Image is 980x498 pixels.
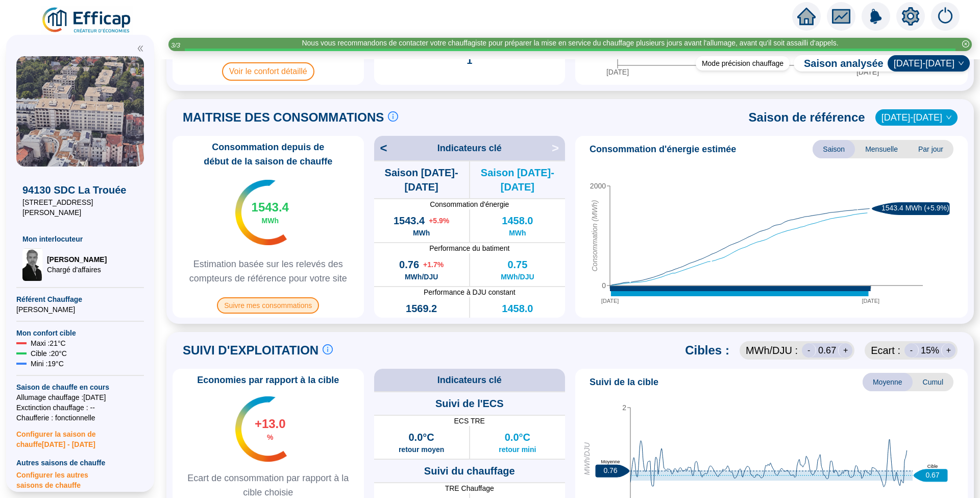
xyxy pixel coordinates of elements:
span: fund [832,7,850,26]
span: down [958,60,964,66]
tspan: [DATE] [856,68,879,76]
span: TRE Chauffage [374,483,566,493]
span: Indicateurs clé [437,373,502,387]
span: Consommation d'énergie estimée [590,142,736,156]
div: - [904,343,919,358]
span: 1458.0 [502,301,533,316]
span: Cumul [913,373,953,391]
span: Configurer la saison de chauffe [DATE] - [DATE] [16,423,144,449]
span: retour moyen [399,444,444,455]
span: Suivi de l'ECS [435,396,504,411]
span: double-left [137,45,144,52]
span: Cible : 20 °C [31,348,67,359]
img: indicateur températures [235,396,287,462]
span: 15 % [921,343,939,358]
span: Maxi : 21 °C [31,338,66,348]
span: Chargé d'affaires [47,265,107,275]
span: MWh [262,216,279,226]
span: Mon interlocuteur [22,234,138,244]
div: + [838,343,852,358]
span: < [374,140,387,156]
span: MWh/DJU [405,272,438,282]
img: alerts [862,2,890,31]
text: Moyenne [601,459,620,464]
span: [PERSON_NAME] [47,254,107,265]
span: MWh [509,228,526,238]
span: setting [901,7,920,26]
span: 0.0°C [409,430,434,444]
span: MWh/DJU [501,272,534,282]
span: 0.75 [507,257,527,272]
text: 0.76 [603,466,617,474]
span: Ecart : [871,343,900,358]
span: 2024-2025 [894,56,964,71]
span: > [552,140,565,156]
span: Consommation d'énergie [374,199,566,209]
span: MWh [413,316,430,326]
span: Mensuelle [855,140,908,158]
span: Saison [813,140,855,158]
span: Suivi du chauffage [424,464,515,478]
span: 0.0°C [505,430,530,444]
text: Cible [927,463,938,468]
img: alerts [931,2,960,31]
span: close-circle [962,40,969,48]
span: info-circle [323,344,333,354]
tspan: 2 [622,404,626,412]
span: Saison de référence [749,109,865,126]
span: Consommation depuis de début de la saison de chauffe [177,140,360,169]
span: [STREET_ADDRESS][PERSON_NAME] [22,197,138,218]
span: 94130 SDC La Trouée [22,183,138,197]
span: Indicateurs clé [437,141,502,155]
span: 1 [467,53,472,67]
span: 0.67 [818,343,836,358]
span: Mon confort cible [16,328,144,338]
span: Par jour [908,140,953,158]
tspan: 2000 [590,182,606,190]
span: +13.0 [255,416,286,432]
span: Chaufferie : fonctionnelle [16,413,144,423]
span: % [267,432,273,442]
span: retour mini [499,444,536,455]
span: Moyenne [863,373,913,391]
span: Estimation basée sur les relevés des compteurs de référence pour votre site [177,257,360,286]
text: 1543.4 MWh (+5.9%) [881,204,949,212]
span: + 1.7 % [423,259,444,270]
tspan: Consommation (MWh) [591,200,599,271]
span: Saison [DATE]-[DATE] [374,165,469,194]
span: [PERSON_NAME] [16,304,144,315]
tspan: MWh/DJU [583,442,591,475]
span: Exctinction chauffage : -- [16,402,144,413]
span: SUIVI D'EXPLOITATION [183,342,318,359]
span: Configurer les autres saisons de chauffe [16,468,144,490]
span: Saison [DATE]-[DATE] [470,165,565,194]
span: 2022-2023 [881,110,951,125]
div: - [802,343,816,358]
span: Voir le confort détaillé [222,62,314,81]
i: 3 / 3 [171,41,180,49]
div: Mode précision chauffage [696,56,790,70]
div: Nous vous recommandons de contacter votre chauffagiste pour préparer la mise en service du chauff... [302,38,838,49]
span: down [946,114,952,121]
span: Suivre mes consommations [217,297,319,314]
span: Allumage chauffage : [DATE] [16,392,144,402]
span: ECS TRE [374,416,566,426]
span: Mini : 19 °C [31,359,64,369]
img: efficap energie logo [41,6,133,35]
span: 0.76 [399,257,419,272]
tspan: [DATE] [862,297,880,303]
tspan: [DATE] [601,297,619,303]
tspan: 0 [602,281,606,290]
img: indicateur températures [235,180,287,245]
span: Economies par rapport à la cible [191,373,345,387]
span: Suivi de la cible [590,375,658,389]
span: + 5.9 % [429,216,449,226]
div: + [941,343,955,358]
span: 1569.2 [406,301,437,316]
span: Cibles : [685,342,729,359]
span: Autres saisons de chauffe [16,458,144,468]
span: Performance du batiment [374,243,566,253]
span: 1458.0 [502,214,533,228]
span: info-circle [388,111,398,122]
span: MWh /DJU : [746,343,798,358]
